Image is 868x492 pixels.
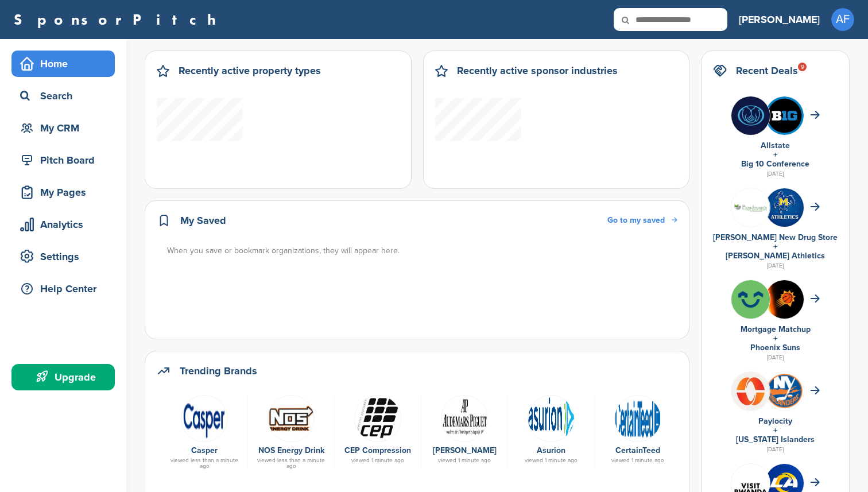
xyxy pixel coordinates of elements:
img: Data [441,395,488,442]
a: My CRM [11,115,115,141]
a: Upgrade [11,364,115,390]
h2: Recently active sponsor industries [457,63,618,79]
img: Group 247 [731,188,770,227]
div: My Pages [17,182,115,203]
div: When you save or bookmark organizations, they will appear here. [167,245,679,257]
span: Go to my saved [607,215,665,225]
a: Allstate [761,141,790,150]
a: Pitch Board [11,147,115,173]
a: [PERSON_NAME] Athletics [726,251,825,261]
a: + [773,242,777,251]
span: AF [831,8,854,31]
a: + [773,425,777,435]
a: [PERSON_NAME] New Drug Store [713,233,838,242]
div: Settings [17,246,115,267]
h2: Recently active property types [179,63,321,79]
a: Settings [11,243,115,270]
div: viewed less than a minute ago [254,458,328,469]
img: Zebvxuqj 400x400 [765,188,804,227]
img: Open uri20141112 50798 157i3bv [614,395,661,442]
a: Casper [191,445,218,455]
a: Go to my saved [607,214,677,227]
a: [PERSON_NAME] [433,445,497,455]
div: viewed 1 minute ago [427,458,502,463]
a: Analytics [11,211,115,238]
a: NOS Energy Drink [258,445,324,455]
img: Flurpgkm 400x400 [731,280,770,319]
div: [DATE] [713,261,838,271]
a: CEP Compression [344,445,411,455]
a: Home [11,51,115,77]
a: Asurion [537,445,565,455]
h3: [PERSON_NAME] [739,11,820,28]
a: Help Center [11,276,115,302]
a: Paylocity [758,416,792,426]
div: 9 [798,63,807,71]
div: [DATE] [713,444,838,455]
a: Data [427,395,502,441]
a: SponsorPitch [14,12,223,27]
div: Help Center [17,278,115,299]
h2: My Saved [180,212,226,228]
img: Plbeo0ob 400x400 [731,372,770,410]
img: Data [268,395,315,442]
img: Data [354,395,401,442]
div: Home [17,53,115,74]
div: [DATE] [713,169,838,179]
a: Screen shot 2017 03 27 at 10.10.09 am [167,395,242,441]
a: Phoenix Suns [750,343,800,352]
a: Big 10 Conference [741,159,809,169]
img: Bi wggbs 400x400 [731,96,770,135]
div: viewed 1 minute ago [600,458,675,463]
a: Open uri20141112 50798 157i3bv [600,395,675,441]
img: Screen shot 2017 03 27 at 10.10.09 am [181,395,228,442]
a: Logo [514,395,588,441]
a: Data [254,395,328,441]
div: viewed 1 minute ago [514,458,588,463]
a: CertainTeed [615,445,660,455]
a: Data [340,395,415,441]
img: Eum25tej 400x400 [765,96,804,135]
a: + [773,150,777,160]
div: [DATE] [713,352,838,363]
a: + [773,334,777,343]
a: Search [11,83,115,109]
a: My Pages [11,179,115,206]
a: [PERSON_NAME] [739,7,820,32]
div: Upgrade [17,367,115,388]
h2: Trending Brands [180,363,257,379]
div: My CRM [17,118,115,138]
a: [US_STATE] Islanders [736,435,815,444]
img: Open uri20141112 64162 1syu8aw?1415807642 [765,373,804,410]
div: Analytics [17,214,115,235]
div: Search [17,86,115,106]
img: 70sdsdto 400x400 [765,280,804,319]
h2: Recent Deals [736,63,798,79]
img: Logo [528,395,575,442]
div: Pitch Board [17,150,115,171]
div: viewed 1 minute ago [340,458,415,463]
a: Mortgage Matchup [741,324,811,334]
div: viewed less than a minute ago [167,458,242,469]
